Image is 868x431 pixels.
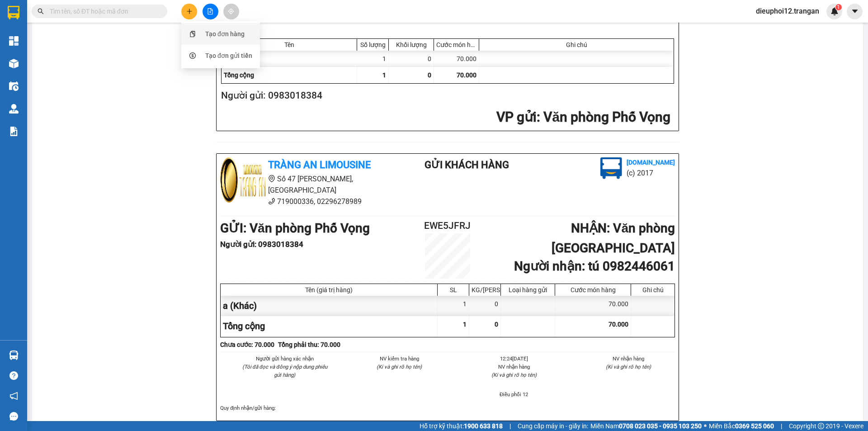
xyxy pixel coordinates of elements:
[228,8,234,14] span: aim
[221,108,670,127] h2: : Văn phòng Phố Vọng
[491,372,537,378] i: (Kí và ghi rõ họ tên)
[9,371,18,380] span: question-circle
[503,286,552,294] div: Loại hàng gửi
[220,221,370,236] b: GỬI : Văn phòng Phố Vọng
[467,355,561,363] li: 12:24[DATE]
[472,286,498,294] div: KG/[PERSON_NAME]
[205,29,245,39] div: Tạo đơn hàng
[9,412,18,421] span: message
[181,4,197,19] button: plus
[223,321,265,332] span: Tổng cộng
[224,41,354,48] div: Tên
[463,321,467,328] span: 1
[481,41,671,48] div: Ghi chú
[425,159,509,171] b: Gửi khách hàng
[353,355,446,363] li: NV kiểm tra hàng
[704,424,707,428] span: ⚪️
[268,159,371,171] b: Tràng An Limousine
[223,286,435,294] div: Tên (giá trị hàng)
[220,240,303,249] b: Người gửi : 0983018384
[582,355,675,363] li: NV nhận hàng
[619,422,702,430] strong: 0708 023 035 - 0935 103 250
[436,41,476,48] div: Cước món hàng
[420,421,503,431] span: Hỗ trợ kỹ thuật:
[389,51,434,67] div: 0
[220,341,274,348] b: Chưa cước : 70.000
[518,421,588,431] span: Cung cấp máy in - giấy in:
[382,71,386,79] span: 1
[496,109,537,125] span: VP gửi
[457,71,476,79] span: 70.000
[278,341,340,348] b: Tổng phải thu: 70.000
[428,71,431,79] span: 0
[9,36,19,46] img: dashboard-icon
[830,7,839,15] img: icon-new-feature
[557,286,628,294] div: Cước món hàng
[223,4,239,19] button: aim
[851,7,859,15] span: caret-down
[9,392,18,400] span: notification
[847,4,863,19] button: caret-down
[837,4,840,10] span: 1
[606,364,651,370] i: (Kí và ghi rõ họ tên)
[9,81,19,91] img: warehouse-icon
[221,296,438,316] div: a (Khác)
[495,321,498,328] span: 0
[268,175,275,182] span: environment
[434,51,479,67] div: 70.000
[238,355,331,363] li: Người gửi hàng xác nhận
[220,196,388,207] li: 719000336, 02296278989
[242,364,327,378] i: (Tôi đã đọc và đồng ý nộp dung phiếu gửi hàng)
[735,422,774,430] strong: 0369 525 060
[9,350,19,360] img: warehouse-icon
[509,421,511,431] span: |
[781,421,782,431] span: |
[590,421,702,431] span: Miền Nam
[600,157,622,179] img: logo.jpg
[410,218,486,233] h2: EWE5JFRJ
[552,221,675,256] b: NHẬN : Văn phòng [GEOGRAPHIC_DATA]
[464,422,503,430] strong: 1900 633 818
[467,363,561,371] li: NV nhận hàng
[357,51,389,67] div: 1
[440,286,467,294] div: SL
[609,321,628,328] span: 70.000
[189,31,196,37] span: snippets
[835,4,842,10] sup: 1
[205,51,252,61] div: Tạo đơn gửi tiền
[391,41,431,48] div: Khối lượng
[627,167,675,179] li: (c) 2017
[9,127,19,136] img: solution-icon
[220,157,265,203] img: logo.jpg
[207,8,213,14] span: file-add
[224,71,254,79] span: Tổng cộng
[8,6,19,19] img: logo-vxr
[220,173,388,196] li: Số 47 [PERSON_NAME], [GEOGRAPHIC_DATA]
[469,296,501,316] div: 0
[268,198,275,205] span: phone
[627,159,675,166] b: [DOMAIN_NAME]
[514,259,675,274] b: Người nhận : tú 0982446061
[220,404,675,412] div: Quy định nhận/gửi hàng :
[749,5,826,17] span: dieuphoi12.trangan
[189,52,196,59] span: dollar-circle
[467,390,561,398] li: Điều phối 12
[50,6,156,16] input: Tìm tên, số ĐT hoặc mã đơn
[222,51,357,67] div: a (Khác)
[221,88,670,103] h2: Người gửi: 0983018384
[186,8,193,14] span: plus
[438,296,469,316] div: 1
[709,421,774,431] span: Miền Bắc
[359,41,386,48] div: Số lượng
[9,59,19,68] img: warehouse-icon
[633,286,672,294] div: Ghi chú
[203,4,218,19] button: file-add
[818,423,824,429] span: copyright
[38,8,44,14] span: search
[555,296,631,316] div: 70.000
[377,364,422,370] i: (Kí và ghi rõ họ tên)
[9,104,19,114] img: warehouse-icon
